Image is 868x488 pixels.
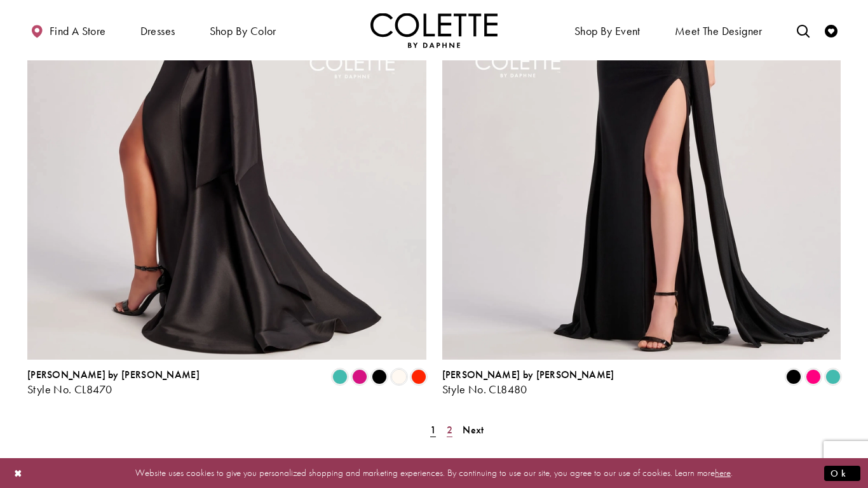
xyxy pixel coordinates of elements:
[675,25,763,37] span: Meet the designer
[210,25,276,37] span: Shop by color
[672,13,766,48] a: Meet the designer
[571,13,644,48] span: Shop By Event
[370,13,498,48] img: Colette by Daphne
[426,421,440,439] span: Current Page
[824,465,860,481] button: Submit Dialog
[137,13,179,48] span: Dresses
[574,25,641,37] span: Shop By Event
[27,13,109,48] a: Find a store
[332,369,348,384] i: Turquoise
[8,462,29,484] button: Close Dialog
[715,466,731,479] a: here
[442,369,614,396] div: Colette by Daphne Style No. CL8480
[372,369,387,384] i: Black
[411,369,426,384] i: Scarlet
[447,423,452,437] span: 2
[207,13,280,48] span: Shop by color
[27,382,112,396] span: Style No. CL8470
[27,368,200,381] span: [PERSON_NAME] by [PERSON_NAME]
[92,464,776,482] p: Website uses cookies to give you personalized shopping and marketing experiences. By continuing t...
[50,25,106,37] span: Find a store
[463,423,484,437] span: Next
[442,368,614,381] span: [PERSON_NAME] by [PERSON_NAME]
[822,13,841,48] a: Check Wishlist
[442,382,527,396] span: Style No. CL8480
[352,369,367,384] i: Fuchsia
[370,13,498,48] a: Visit Home Page
[140,25,175,37] span: Dresses
[430,423,436,437] span: 1
[825,369,841,384] i: Turquoise
[794,13,813,48] a: Toggle search
[443,421,456,439] a: Page 2
[459,421,487,439] a: Next Page
[806,369,821,384] i: Hot Pink
[786,369,801,384] i: Black
[391,369,407,384] i: Diamond White
[27,369,200,396] div: Colette by Daphne Style No. CL8470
